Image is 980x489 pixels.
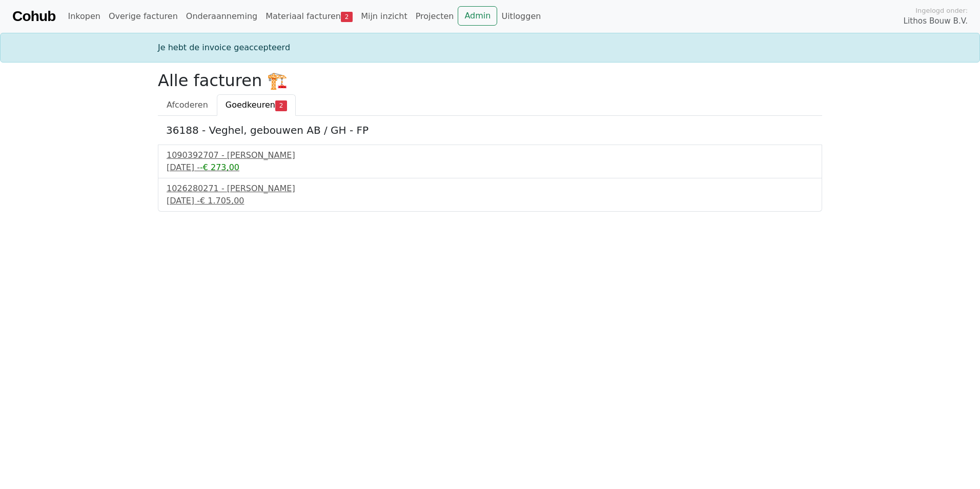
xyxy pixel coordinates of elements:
span: 2 [341,12,353,22]
a: Uitloggen [497,6,545,27]
a: Onderaanneming [182,6,261,27]
div: [DATE] - [167,161,813,174]
a: Cohub [12,4,55,29]
a: Mijn inzicht [357,6,412,27]
a: 1026280271 - [PERSON_NAME][DATE] -€ 1.705,00 [167,182,813,207]
span: 2 [275,100,287,111]
a: Inkopen [64,6,104,27]
div: 1090392707 - [PERSON_NAME] [167,149,813,161]
span: Ingelogd onder: [915,6,968,15]
a: Admin [458,6,497,26]
a: Materiaal facturen2 [261,6,357,27]
span: Lithos Bouw B.V. [904,15,968,27]
div: 1026280271 - [PERSON_NAME] [167,182,813,195]
a: Projecten [412,6,458,27]
div: [DATE] - [167,195,813,207]
a: 1090392707 - [PERSON_NAME][DATE] --€ 273,00 [167,149,813,174]
h5: 36188 - Veghel, gebouwen AB / GH - FP [166,124,814,136]
a: Goedkeuren2 [217,94,296,116]
a: Afcoderen [158,94,217,116]
span: Goedkeuren [226,100,275,110]
span: € 1.705,00 [200,196,244,206]
h2: Alle facturen 🏗️ [158,71,822,90]
a: Overige facturen [105,6,182,27]
span: -€ 273,00 [200,162,239,172]
div: Je hebt de invoice geaccepteerd [152,42,828,54]
span: Afcoderen [167,100,208,110]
